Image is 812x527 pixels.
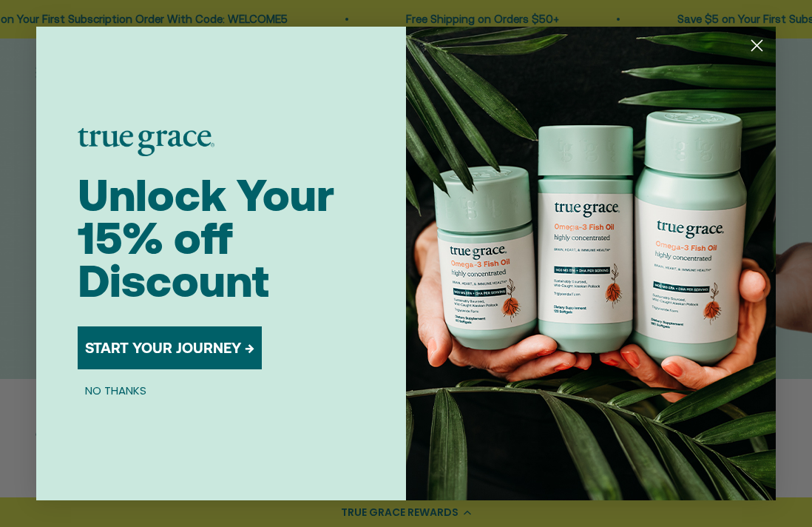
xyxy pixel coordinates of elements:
img: 098727d5-50f8-4f9b-9554-844bb8da1403.jpeg [406,27,776,500]
span: Unlock Your 15% off Discount [78,169,334,306]
button: Close dialog [744,33,770,58]
button: NO THANKS [78,381,154,399]
button: START YOUR JOURNEY → [78,326,262,369]
img: logo placeholder [78,128,214,156]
